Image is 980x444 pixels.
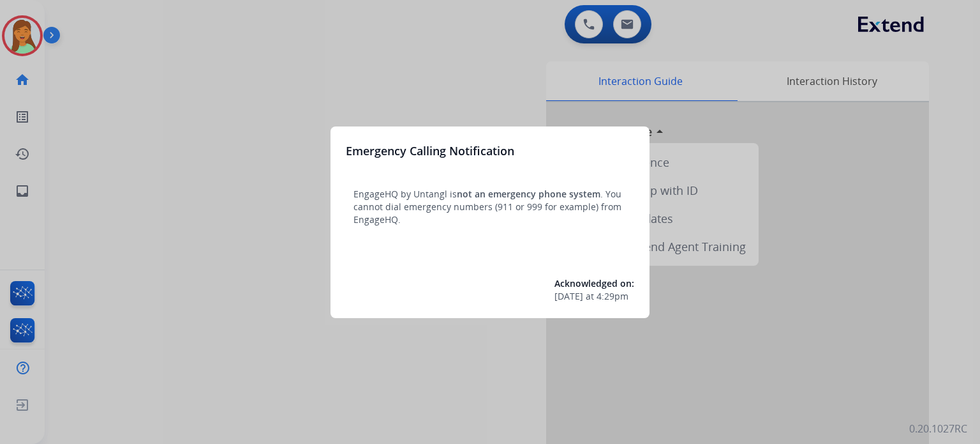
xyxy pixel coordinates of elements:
h3: Emergency Calling Notification [346,142,514,160]
span: [DATE] [554,290,583,303]
p: 0.20.1027RC [909,421,967,436]
span: not an emergency phone system [457,188,600,200]
span: Acknowledged on: [554,277,634,289]
div: at [554,290,634,303]
span: 4:29pm [597,290,628,303]
p: EngageHQ by Untangl is . You cannot dial emergency numbers (911 or 999 for example) from EngageHQ. [353,188,627,226]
